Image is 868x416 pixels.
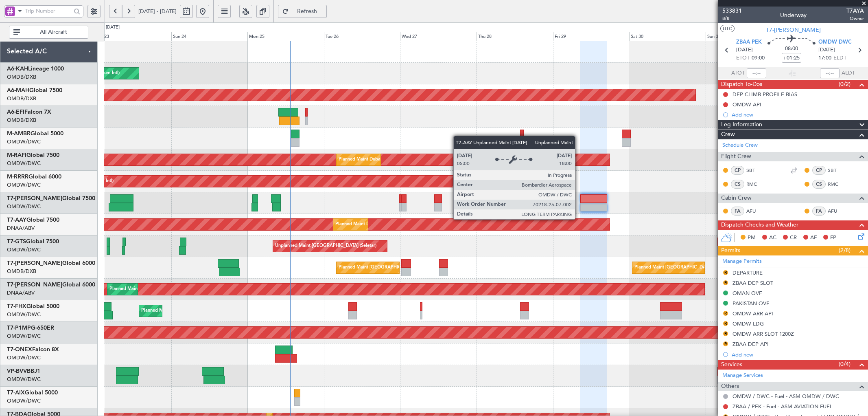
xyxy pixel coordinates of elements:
span: T7-FHX [7,304,26,309]
div: Thu 28 [477,32,553,42]
span: M-RAFI [7,152,26,158]
div: Mon 25 [247,32,324,42]
span: Crew [721,130,735,139]
div: FA [812,207,826,216]
div: Add new [732,351,864,358]
span: Others [721,382,739,391]
span: Services [721,360,742,370]
div: Fri 29 [553,32,630,42]
div: Sat 30 [629,32,706,42]
span: [DATE] - [DATE] [138,8,177,15]
span: VP-BVV [7,368,27,374]
span: 09:00 [752,54,765,62]
a: VP-BVVBBJ1 [7,368,40,374]
a: T7-ONEXFalcon 8X [7,347,59,352]
div: OMAN OVF [732,290,762,297]
div: CS [731,180,744,189]
div: Unplanned Maint [GEOGRAPHIC_DATA] (Seletar) [275,240,376,252]
div: OMDW LDG [732,320,764,327]
a: SBT [828,167,846,174]
button: R [723,311,728,316]
a: OMDW/DWC [7,138,41,145]
div: DEPARTURE [732,269,763,276]
span: T7-AAY [7,217,26,223]
span: ALDT [842,69,855,77]
a: OMDW/DWC [7,203,41,210]
a: RMC [828,180,846,188]
div: Planned Maint [GEOGRAPHIC_DATA] ([GEOGRAPHIC_DATA] Intl) [634,262,770,274]
a: OMDW/DWC [7,181,41,189]
div: OMDW API [732,101,761,108]
span: 08:00 [785,45,798,53]
a: OMDB/DXB [7,268,36,275]
div: Planned Maint Dubai (Al Maktoum Intl) [109,283,190,295]
button: Refresh [278,5,327,18]
a: OMDW/DWC [7,354,41,361]
span: T7-[PERSON_NAME] [7,282,62,288]
a: DNAA/ABV [7,225,35,232]
button: R [723,331,728,336]
a: OMDW/DWC [7,332,41,340]
a: OMDB/DXB [7,117,36,124]
span: Dispatch Checks and Weather [721,220,798,230]
div: [DATE] [106,24,120,31]
span: CR [790,234,797,242]
button: R [723,270,728,275]
a: A6-MAHGlobal 7500 [7,88,62,93]
a: Manage Services [722,372,763,380]
a: T7-[PERSON_NAME]Global 7500 [7,196,95,201]
span: A6-EFI [7,109,24,115]
span: AF [810,234,817,242]
button: UTC [720,25,735,32]
div: ZBAA DEP SLOT [732,280,773,286]
span: Owner [846,15,864,22]
div: Planned Maint [GEOGRAPHIC_DATA] ([GEOGRAPHIC_DATA] Intl) [339,262,474,274]
span: Refresh [291,9,324,14]
div: CP [731,166,744,175]
input: Trip Number [25,5,71,17]
a: T7-FHXGlobal 5000 [7,304,59,309]
div: PAKISTAN OVF [732,300,769,307]
a: RMC [746,180,765,188]
a: Manage Permits [722,258,762,266]
span: A6-KAH [7,66,28,72]
div: FA [731,207,744,216]
div: Sun 31 [706,32,782,42]
button: R [723,321,728,326]
span: ELDT [833,54,846,62]
a: AFU [746,207,765,215]
span: M-RRRR [7,174,28,180]
a: OMDB/DXB [7,73,36,81]
div: CS [812,180,826,189]
div: Planned Maint Dubai (Al Maktoum Intl) [335,218,415,231]
a: M-RRRRGlobal 6000 [7,174,61,180]
span: Dispatch To-Dos [721,80,762,89]
div: Planned Maint [GEOGRAPHIC_DATA] ([GEOGRAPHIC_DATA]) [141,305,269,317]
span: T7AYA [846,7,864,15]
a: OMDW / DWC - Fuel - ASM OMDW / DWC [732,393,839,400]
span: (2/8) [839,246,851,255]
button: All Aircraft [9,26,88,39]
span: T7-[PERSON_NAME] [766,26,821,34]
span: ZBAA PEK [736,38,762,46]
a: OMDW/DWC [7,397,41,405]
a: OMDW/DWC [7,160,41,167]
a: T7-[PERSON_NAME]Global 6000 [7,282,95,288]
div: OMDW ARR API [732,310,773,317]
div: Add new [732,111,864,118]
a: OMDW/DWC [7,311,41,318]
a: ZBAA / PEK - Fuel - ASM AVIATION FUEL [732,403,833,410]
a: T7-P1MPG-650ER [7,325,54,331]
span: Leg Information [721,120,762,130]
span: (0/2) [839,80,851,88]
div: Sat 23 [95,32,171,42]
span: M-AMBR [7,131,31,136]
span: OMDW DWC [818,38,852,46]
div: OMDW ARR SLOT 1200Z [732,330,794,337]
span: T7-[PERSON_NAME] [7,260,62,266]
a: AFU [828,207,846,215]
a: OMDB/DXB [7,95,36,102]
span: ATOT [731,69,745,77]
a: A6-KAHLineage 1000 [7,66,64,72]
a: T7-AIXGlobal 5000 [7,390,58,396]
